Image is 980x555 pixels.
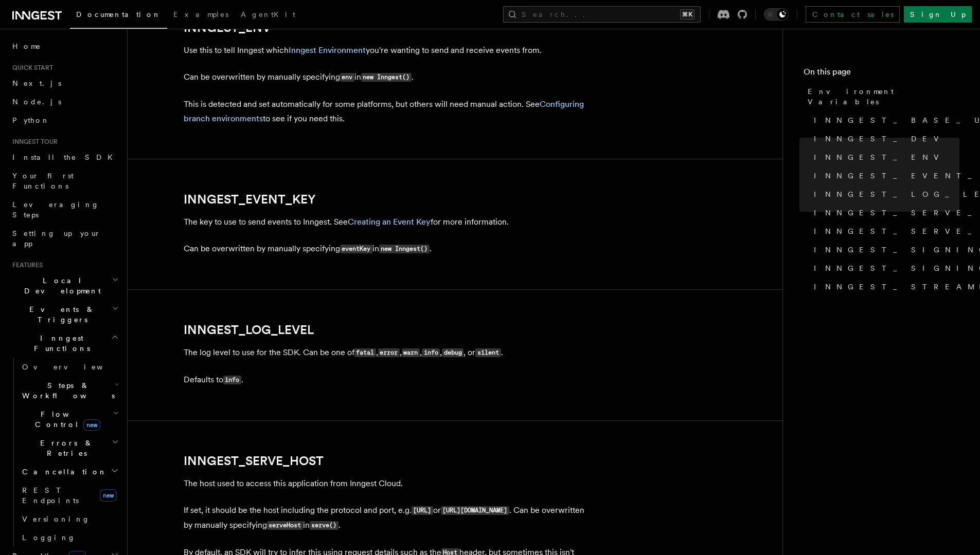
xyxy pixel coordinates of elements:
span: Errors & Retries [18,438,112,458]
a: INNGEST_LOG_LEVEL [184,323,314,337]
a: INNGEST_DEV [810,129,959,148]
a: Logging [18,528,121,547]
a: Leveraging Steps [8,195,121,224]
span: Versioning [22,515,90,523]
button: Errors & Retries [18,434,121,462]
span: Setting up your app [12,229,101,248]
a: Setting up your app [8,224,121,253]
a: INNGEST_SERVE_PATH [810,222,959,240]
p: The host used to access this application from Inngest Cloud. [184,476,595,491]
h4: On this page [804,66,959,82]
a: INNGEST_EVENT_KEY [810,166,959,185]
span: Leveraging Steps [12,200,99,219]
code: warn [402,348,420,357]
code: [URL] [412,506,433,515]
button: Steps & Workflows [18,376,121,405]
code: error [378,348,400,357]
p: This is detected and set automatically for some platforms, but others will need manual action. Se... [184,97,595,126]
a: Documentation [70,3,167,29]
a: INNGEST_LOG_LEVEL [810,185,959,203]
a: Examples [167,3,235,28]
a: INNGEST_SERVE_HOST [810,203,959,222]
span: Cancellation [18,467,107,477]
a: Python [8,111,121,129]
a: Creating an Event Key [348,217,431,227]
span: new [83,419,100,431]
code: eventKey [340,245,372,253]
button: Cancellation [18,462,121,481]
code: debug [442,348,464,357]
a: REST Endpointsnew [18,481,121,510]
p: If set, it should be the host including the protocol and port, e.g. or . Can be overwritten by ma... [184,503,595,533]
p: The key to use to send events to Inngest. See for more information. [184,215,595,229]
code: info [223,376,241,384]
span: Local Development [8,275,112,296]
span: AgentKit [241,10,295,18]
a: Next.js [8,74,121,92]
code: new Inngest() [361,73,412,82]
a: Overview [18,358,121,376]
a: Configuring branch environments [184,99,584,123]
a: Home [8,37,121,55]
code: serve() [310,521,338,530]
button: Flow Controlnew [18,405,121,434]
button: Search...⌘K [503,6,701,23]
a: Node.js [8,92,121,111]
a: Contact sales [806,6,900,23]
code: fatal [354,348,376,357]
code: new Inngest() [379,245,430,253]
span: Home [12,41,41,51]
span: Overview [22,363,128,371]
span: INNGEST_DEV [814,134,945,144]
a: INNGEST_BASE_URL [810,111,959,129]
code: [URL][DOMAIN_NAME] [441,506,509,515]
p: The log level to use for the SDK. Can be one of , , , , , or . [184,345,595,360]
a: Inngest Environment [289,45,366,55]
span: Node.js [12,98,61,106]
code: serveHost [267,521,303,530]
a: INNGEST_ENV [810,148,959,166]
span: Features [8,261,43,269]
span: REST Endpoints [22,486,79,505]
a: INNGEST_STREAMING [810,277,959,296]
p: Use this to tell Inngest which you're wanting to send and receive events from. [184,43,595,58]
span: new [100,489,117,502]
button: Local Development [8,271,121,300]
a: INNGEST_SIGNING_KEY_FALLBACK [810,259,959,277]
span: Flow Control [18,409,113,430]
span: Environment Variables [808,86,959,107]
span: Quick start [8,64,53,72]
span: Steps & Workflows [18,380,115,401]
span: Inngest Functions [8,333,111,354]
span: Python [12,116,50,124]
span: Logging [22,533,76,542]
p: Defaults to . [184,373,595,387]
a: INNGEST_EVENT_KEY [184,192,316,207]
a: INNGEST_SERVE_HOST [184,454,324,468]
span: Events & Triggers [8,304,112,325]
div: Inngest Functions [8,358,121,547]
span: INNGEST_ENV [814,152,945,162]
span: Inngest tour [8,138,58,146]
a: Sign Up [904,6,972,23]
a: AgentKit [235,3,301,28]
code: silent [475,348,501,357]
a: Install the SDK [8,148,121,166]
span: Your first Functions [12,172,74,190]
button: Events & Triggers [8,300,121,329]
span: Next.js [12,79,61,87]
code: info [422,348,440,357]
a: Versioning [18,510,121,528]
a: Environment Variables [804,82,959,111]
a: INNGEST_SIGNING_KEY [810,240,959,259]
button: Inngest Functions [8,329,121,358]
p: Can be overwritten by manually specifying in . [184,70,595,85]
span: Install the SDK [12,153,119,161]
a: Your first Functions [8,166,121,195]
p: Can be overwritten by manually specifying in . [184,242,595,256]
span: Documentation [76,10,161,18]
kbd: ⌘K [680,9,694,20]
button: Toggle dark mode [764,8,789,21]
code: env [340,73,354,82]
span: Examples [173,10,228,18]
